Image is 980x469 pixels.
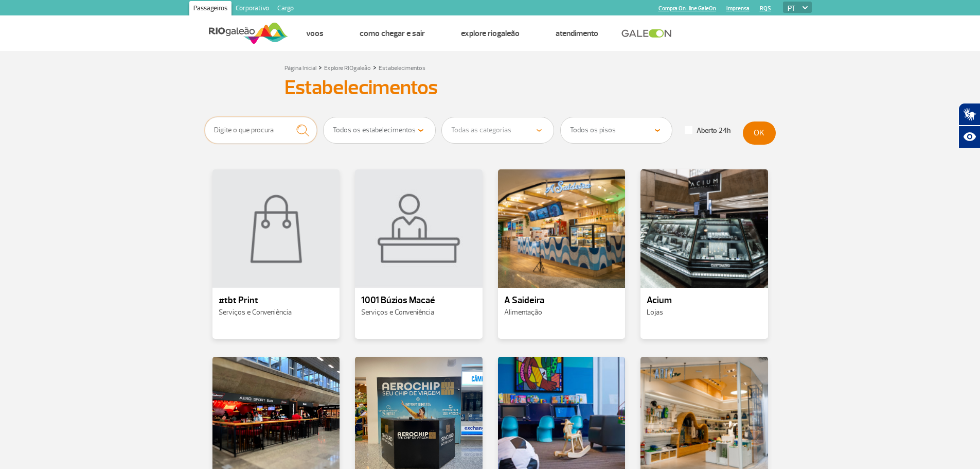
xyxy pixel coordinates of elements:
a: Corporativo [231,1,273,18]
input: Digite o que procura [205,117,317,144]
a: Voos [306,28,324,39]
a: Imprensa [726,5,750,12]
p: #tbt Print [219,296,334,306]
div: Plugin de acessibilidade da Hand Talk. [958,103,980,148]
a: Cargo [273,1,298,18]
span: Serviços e Conveniência [219,308,292,317]
a: Estabelecimentos [379,64,425,72]
a: Atendimento [556,28,598,39]
a: Explore RIOgaleão [324,64,371,72]
h1: Estabelecimentos [284,79,696,96]
button: Abrir tradutor de língua de sinais. [958,103,980,126]
label: Aberto 24h [685,126,730,135]
button: Abrir recursos assistivos. [958,126,980,148]
a: > [318,61,322,73]
p: A Saideira [504,296,619,306]
a: RQS [760,5,771,12]
span: Lojas [647,308,663,317]
a: Explore RIOgaleão [461,28,520,39]
span: Alimentação [504,308,542,317]
a: Compra On-line GaleOn [658,5,716,12]
button: OK [743,121,776,145]
a: Como chegar e sair [360,28,425,39]
a: Passageiros [189,1,231,18]
a: > [373,61,377,73]
a: Página Inicial [284,64,316,72]
span: Serviços e Conveniência [361,308,434,317]
p: Acium [647,296,762,306]
p: 1001 Búzios Macaé [361,296,476,306]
